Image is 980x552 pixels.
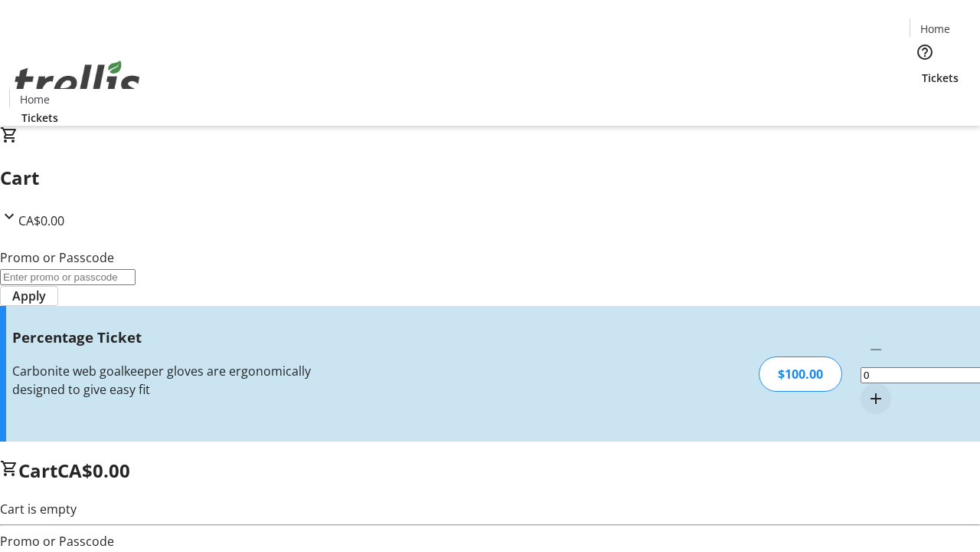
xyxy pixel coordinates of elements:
[57,458,130,483] span: CA$0.00
[910,86,940,117] button: Cart
[21,110,58,126] span: Tickets
[9,110,70,126] a: Tickets
[910,37,940,67] button: Help
[910,21,959,37] a: Home
[759,356,842,392] div: $100.00
[861,383,891,414] button: Increment by one
[20,91,50,107] span: Home
[18,212,64,229] span: CA$0.00
[10,91,59,107] a: Home
[920,21,950,37] span: Home
[9,44,145,120] img: Orient E2E Organization UZ4tP1Dm5l's Logo
[910,70,971,86] a: Tickets
[12,362,347,399] div: Carbonite web goalkeeper gloves are ergonomically designed to give easy fit
[12,327,347,348] h3: Percentage Ticket
[922,70,959,86] span: Tickets
[12,287,46,305] span: Apply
